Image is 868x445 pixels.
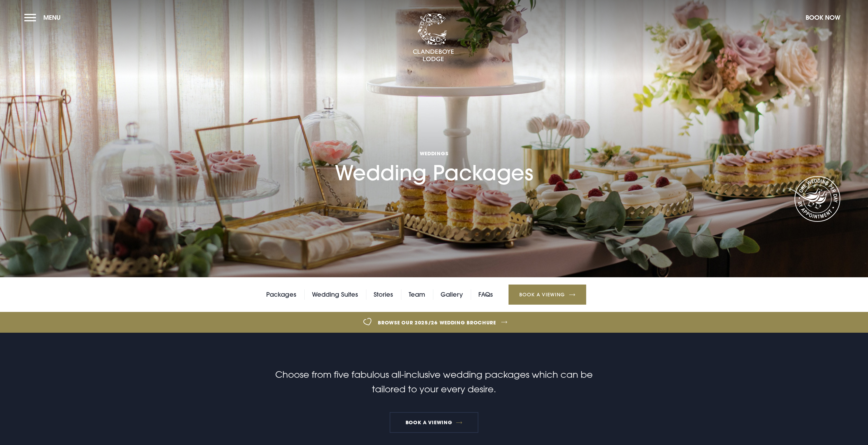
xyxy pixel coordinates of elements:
a: Wedding Suites [312,289,358,300]
h1: Wedding Packages [335,96,533,185]
a: Gallery [441,289,463,300]
img: Clandeboye Lodge [413,14,454,62]
p: Choose from five fabulous all-inclusive wedding packages which can be tailored to your every desire. [269,367,599,396]
a: Stories [374,289,393,300]
button: Book Now [802,10,844,25]
a: Book a Viewing [390,412,478,433]
span: Menu [43,14,61,21]
a: FAQs [478,289,493,300]
a: Packages [266,289,296,300]
span: Weddings [335,150,533,157]
a: Team [409,289,425,300]
a: Book a Viewing [509,285,586,305]
button: Menu [24,10,64,25]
